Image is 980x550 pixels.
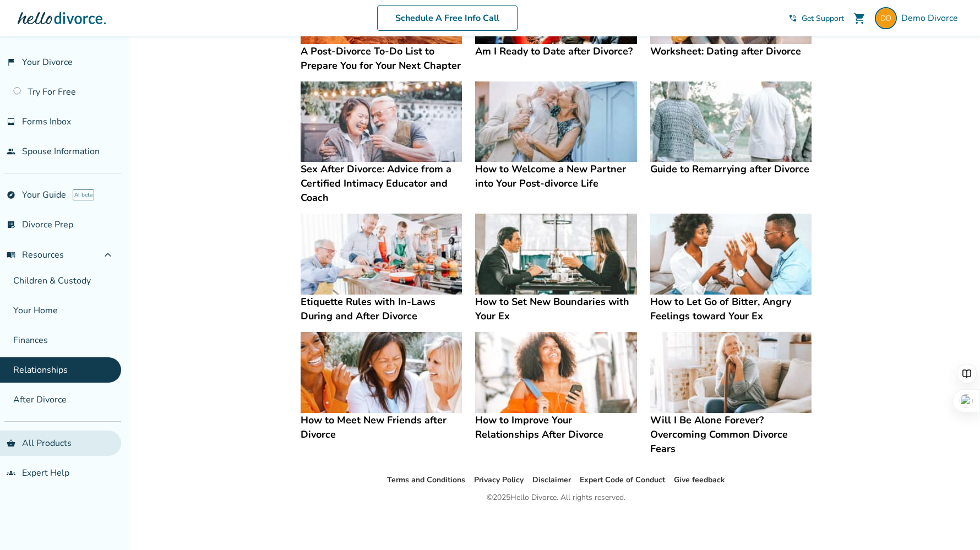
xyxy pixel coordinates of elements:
a: How to Set New Boundaries with Your ExHow to Set New Boundaries with Your Ex [475,214,636,323]
h4: Worksheet: Dating after Divorce [650,44,812,58]
a: How to Meet New Friends after DivorceHow to Meet New Friends after Divorce [301,332,462,442]
a: phone_in_talkGet Support [788,13,844,24]
span: people [7,147,15,156]
span: groups [7,469,15,477]
h4: How to Improve Your Relationships After Divorce [475,413,636,442]
h4: Sex After Divorce: Advice from a Certified Intimacy Educator and Coach [301,162,462,205]
li: Give feedback [674,473,725,487]
span: phone_in_talk [788,14,797,23]
h4: Will I Be Alone Forever? Overcoming Common Divorce Fears [650,413,812,456]
a: How to Welcome a New Partner into Your Post-divorce LifeHow to Welcome a New Partner into Your Po... [475,81,636,191]
h4: A Post-Divorce To-Do List to Prepare You for Your Next Chapter [301,44,462,73]
img: Sex After Divorce: Advice from a Certified Intimacy Educator and Coach [301,81,462,162]
span: explore [7,190,15,199]
img: Etiquette Rules with In-Laws During and After Divorce [301,214,462,295]
img: How to Set New Boundaries with Your Ex [475,214,636,295]
span: expand_less [101,248,115,262]
a: How to Improve Your Relationships After DivorceHow to Improve Your Relationships After Divorce [475,332,636,442]
span: Resources [7,249,64,261]
img: How to Meet New Friends after Divorce [301,332,462,413]
span: list_alt_check [7,220,15,229]
img: Will I Be Alone Forever? Overcoming Common Divorce Fears [650,332,812,413]
li: Disclaimer [532,473,571,487]
iframe: Chat Widget [925,497,980,550]
a: Terms and Conditions [387,475,465,485]
span: inbox [7,117,15,126]
span: Forms Inbox [22,116,71,128]
div: © 2025 Hello Divorce. All rights reserved. [487,491,625,504]
span: Demo Divorce [901,12,962,24]
a: Guide to Remarrying after DivorceGuide to Remarrying after Divorce [650,81,812,177]
a: How to Let Go of Bitter, Angry Feelings toward Your ExHow to Let Go of Bitter, Angry Feelings tow... [650,214,812,323]
a: Sex After Divorce: Advice from a Certified Intimacy Educator and CoachSex After Divorce: Advice f... [301,81,462,205]
h4: How to Set New Boundaries with Your Ex [475,295,636,323]
img: How to Improve Your Relationships After Divorce [475,332,636,413]
a: Etiquette Rules with In-Laws During and After DivorceEtiquette Rules with In-Laws During and Afte... [301,214,462,323]
h4: How to Let Go of Bitter, Angry Feelings toward Your Ex [650,295,812,323]
img: How to Welcome a New Partner into Your Post-divorce Life [475,81,636,162]
a: Expert Code of Conduct [580,475,665,485]
h4: Guide to Remarrying after Divorce [650,162,812,176]
img: Demo Divorce [875,7,897,29]
a: Schedule A Free Info Call [377,6,518,31]
span: AI beta [73,189,94,200]
a: Will I Be Alone Forever? Overcoming Common Divorce FearsWill I Be Alone Forever? Overcoming Commo... [650,332,812,456]
span: shopping_basket [7,439,15,448]
h4: Am I Ready to Date after Divorce? [475,44,636,58]
h4: How to Welcome a New Partner into Your Post-divorce Life [475,162,636,190]
h4: Etiquette Rules with In-Laws During and After Divorce [301,295,462,323]
h4: How to Meet New Friends after Divorce [301,413,462,442]
span: flag_2 [7,58,15,67]
a: Privacy Policy [474,475,524,485]
span: Get Support [802,13,844,24]
img: Guide to Remarrying after Divorce [650,81,812,162]
span: menu_book [7,251,15,259]
span: shopping_cart [853,12,866,25]
img: How to Let Go of Bitter, Angry Feelings toward Your Ex [650,214,812,295]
